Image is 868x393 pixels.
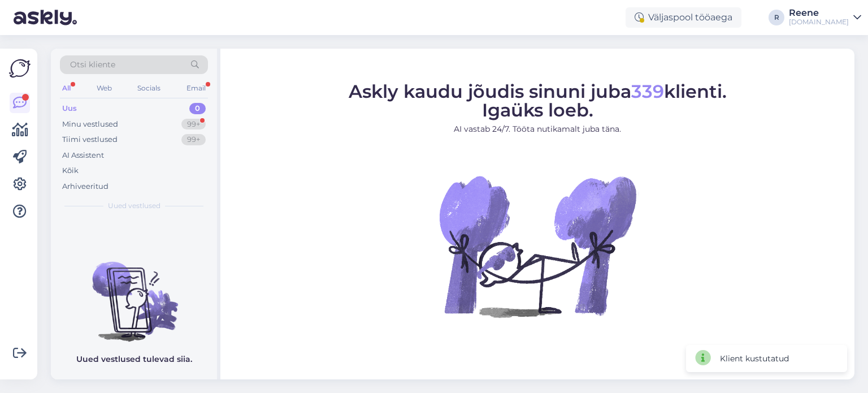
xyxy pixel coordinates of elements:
span: Otsi kliente [70,59,115,71]
div: Reene [789,8,849,18]
div: Email [184,81,208,96]
img: No chats [51,241,217,343]
div: AI Assistent [62,150,104,161]
div: 0 [189,103,206,114]
span: Uued vestlused [108,201,160,211]
div: 99+ [181,119,206,130]
div: R [769,10,784,25]
div: Minu vestlused [62,119,118,130]
div: Uus [62,103,77,114]
div: Socials [135,81,163,96]
div: Väljaspool tööaega [626,7,741,28]
span: 339 [631,80,664,102]
a: Reene[DOMAIN_NAME] [789,8,861,27]
img: No Chat active [436,144,639,348]
div: Arhiveeritud [62,181,108,192]
span: Askly kaudu jõudis sinuni juba klienti. Igaüks loeb. [349,80,727,121]
div: All [60,81,73,96]
div: [DOMAIN_NAME] [789,18,849,27]
div: Web [94,81,114,96]
p: Uued vestlused tulevad siia. [76,353,192,365]
div: 99+ [181,134,206,145]
div: Tiimi vestlused [62,134,118,145]
div: Klient kustutatud [720,353,789,365]
img: Askly Logo [9,58,31,79]
div: Kõik [62,165,79,176]
p: AI vastab 24/7. Tööta nutikamalt juba täna. [349,123,727,135]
